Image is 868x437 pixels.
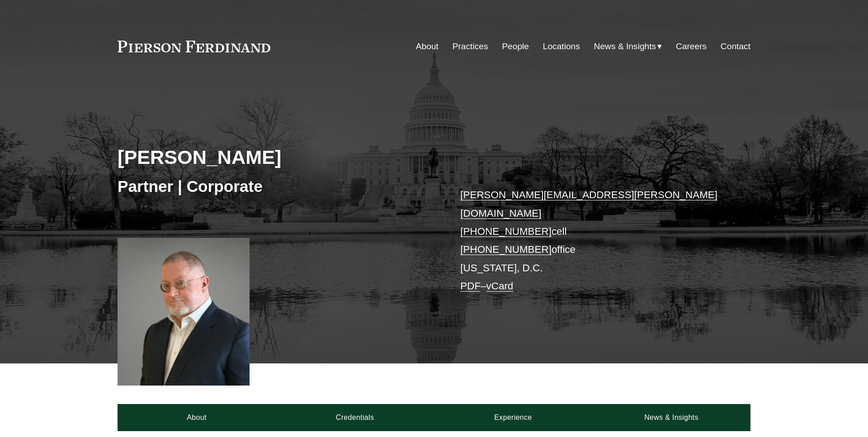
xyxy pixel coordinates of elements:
[543,38,580,55] a: Locations
[721,38,750,55] a: Contact
[460,280,481,292] a: PDF
[594,38,662,55] a: folder dropdown
[594,39,656,55] span: News & Insights
[460,226,552,237] a: [PHONE_NUMBER]
[434,404,592,431] a: Experience
[486,280,514,292] a: vCard
[416,38,439,55] a: About
[118,404,276,431] a: About
[453,38,488,55] a: Practices
[276,404,434,431] a: Credentials
[502,38,529,55] a: People
[460,189,717,218] a: [PERSON_NAME][EMAIL_ADDRESS][PERSON_NAME][DOMAIN_NAME]
[460,186,724,295] p: cell office [US_STATE], D.C. –
[118,177,434,196] h3: Partner | Corporate
[676,38,707,55] a: Careers
[592,404,750,431] a: News & Insights
[118,145,434,169] h2: [PERSON_NAME]
[460,244,552,255] a: [PHONE_NUMBER]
